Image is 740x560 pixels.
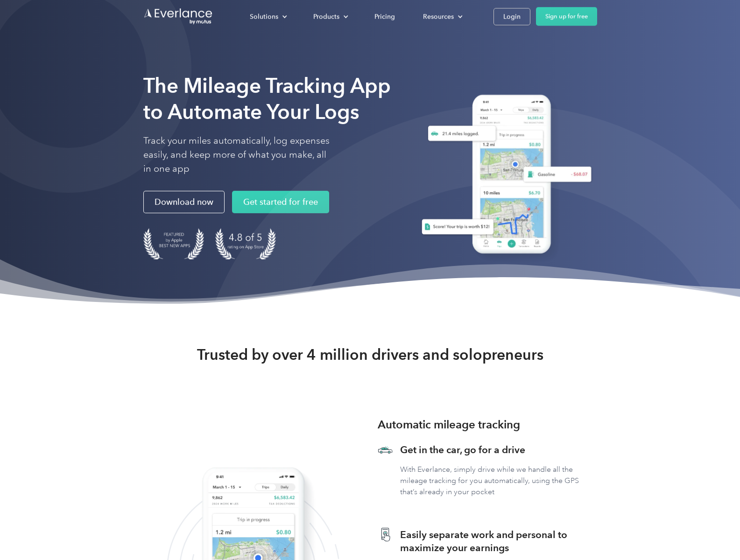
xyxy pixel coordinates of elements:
[503,11,521,22] div: Login
[143,228,204,259] img: Badge for Featured by Apple Best New Apps
[374,11,395,22] div: Pricing
[304,8,356,25] div: Products
[240,8,295,25] div: Solutions
[365,8,404,25] a: Pricing
[423,11,454,22] div: Resources
[197,345,543,364] strong: Trusted by over 4 million drivers and solopreneurs
[400,528,597,554] h3: Easily separate work and personal to maximize your earnings
[536,7,597,26] a: Sign up for free
[378,416,520,433] h3: Automatic mileage tracking
[250,11,278,22] div: Solutions
[493,8,530,25] a: Login
[414,8,470,25] div: Resources
[215,228,276,259] img: 4.9 out of 5 stars on the app store
[143,73,391,124] strong: The Mileage Tracking App to Automate Your Logs
[313,11,339,22] div: Products
[232,191,329,213] a: Get started for free
[143,191,225,213] a: Download now
[143,7,213,25] a: Go to homepage
[143,134,330,176] p: Track your miles automatically, log expenses easily, and keep more of what you make, all in one app
[410,88,597,265] img: Everlance, mileage tracker app, expense tracking app
[400,464,597,497] p: With Everlance, simply drive while we handle all the mileage tracking for you automatically, usin...
[400,443,597,456] h3: Get in the car, go for a drive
